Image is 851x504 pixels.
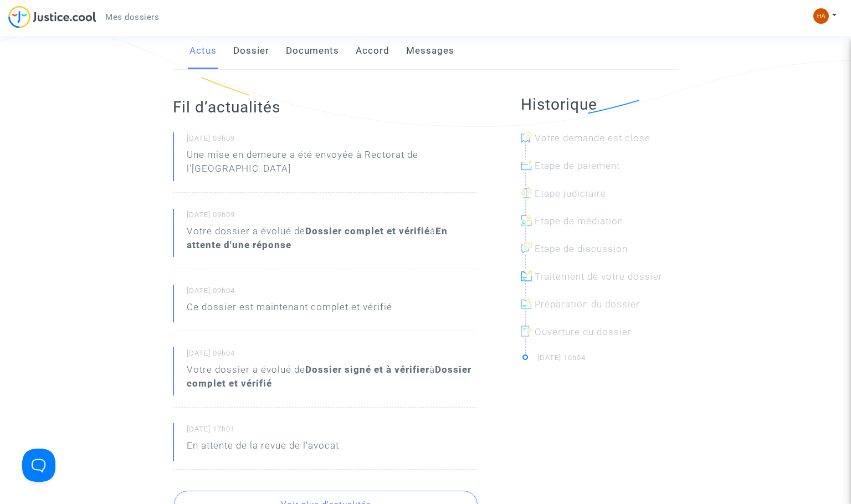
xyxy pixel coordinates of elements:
p: En attente de la revue de l'avocat [187,439,339,458]
iframe: Help Scout Beacon - Open [22,449,55,482]
a: Actus [189,33,217,69]
a: Dossier [233,33,269,69]
b: Dossier signé et à vérifier [305,364,429,375]
a: Accord [356,33,389,69]
h2: Fil d’actualités [173,97,476,117]
small: [DATE] 09h04 [187,348,476,363]
div: Votre dossier a évolué de à [187,363,476,390]
a: Documents [286,33,339,69]
span: Votre demande est close [535,132,650,143]
p: Une mise en demeure a été envoyée à Rectorat de l'[GEOGRAPHIC_DATA] [187,148,476,181]
b: En attente d'une réponse [187,225,448,250]
small: [DATE] 17h01 [187,424,476,439]
img: jc-logo.svg [8,6,96,28]
a: Messages [406,33,454,69]
b: Dossier complet et vérifié [305,225,430,236]
h2: Historique [521,95,678,114]
small: [DATE] 09h04 [187,286,476,300]
div: Votre dossier a évolué de à [187,224,476,252]
span: Mes dossiers [105,12,159,22]
img: 4b34ec4eb6f68d98f0eab0e1f1ac274e [813,8,829,24]
p: Ce dossier est maintenant complet et vérifié [187,300,392,320]
a: Mes dossiers [96,9,168,25]
small: [DATE] 09h09 [187,133,476,148]
b: Dossier complet et vérifié [187,364,471,389]
small: [DATE] 09h09 [187,210,476,224]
